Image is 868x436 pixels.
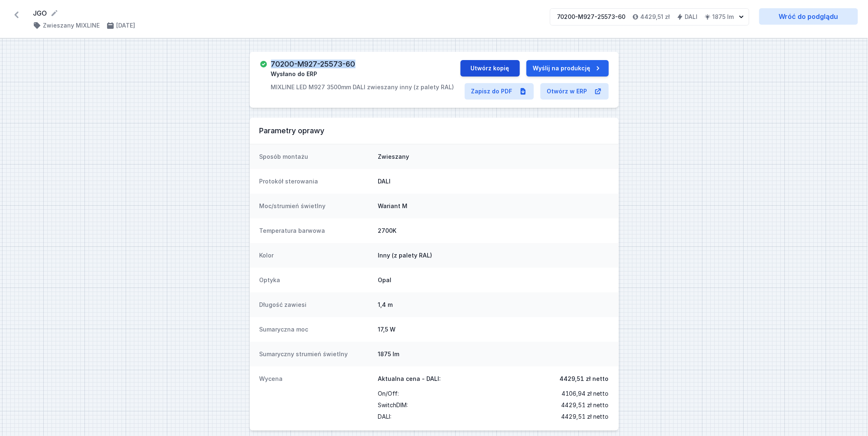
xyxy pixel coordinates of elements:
button: Utwórz kopię [461,60,520,77]
a: Zapisz do PDF [465,83,534,100]
dd: Inny (z palety RAL) [378,251,609,260]
dt: Moc/strumień świetlny [260,202,372,210]
h4: DALI [685,13,698,21]
span: 4429,51 zł netto [560,375,609,383]
h4: 4429,51 zł [641,13,670,21]
a: Wróć do podglądu [759,8,858,25]
dd: Opal [378,276,609,284]
button: 70200-M927-25573-604429,51 złDALI1875 lm [550,8,749,26]
h4: 1875 lm [713,13,734,21]
dt: Sumaryczna moc [260,325,372,334]
span: Aktualna cena - DALI: [378,375,441,383]
dt: Temperatura barwowa [260,227,372,235]
form: JGO [33,8,540,18]
dt: Protokół sterowania [260,177,372,186]
span: DALI : [378,411,392,422]
dt: Kolor [260,251,372,260]
dd: 17,5 W [378,325,609,334]
dt: Optyka [260,276,372,284]
span: On/Off : [378,388,399,399]
span: 4429,51 zł netto [562,411,609,422]
dd: Zwieszany [378,153,609,161]
h4: [DATE] [116,21,135,30]
span: Wysłano do ERP [271,70,318,78]
dd: 2700K [378,227,609,235]
dd: Wariant M [378,202,609,210]
button: Edytuj nazwę projektu [50,9,58,17]
span: 4106,94 zł netto [562,388,609,399]
dd: 1,4 m [378,301,609,309]
dt: Wycena [260,375,372,422]
dt: Długość zawiesi [260,301,372,309]
span: SwitchDIM : [378,399,408,411]
button: Wyślij na produkcję [526,60,609,77]
dd: 1875 lm [378,350,609,358]
span: 4429,51 zł netto [562,399,609,411]
dt: Sumaryczny strumień świetlny [260,350,372,358]
dd: DALI [378,177,609,186]
h4: Zwieszany MIXLINE [43,21,100,30]
div: 70200-M927-25573-60 [557,13,626,21]
p: MIXLINE LED M927 3500mm DALI zwieszany inny (z palety RAL) [271,83,454,91]
a: Otwórz w ERP [540,83,609,100]
h3: Parametry oprawy [260,126,609,136]
h3: 70200-M927-25573-60 [271,60,356,68]
dt: Sposób montażu [260,153,372,161]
